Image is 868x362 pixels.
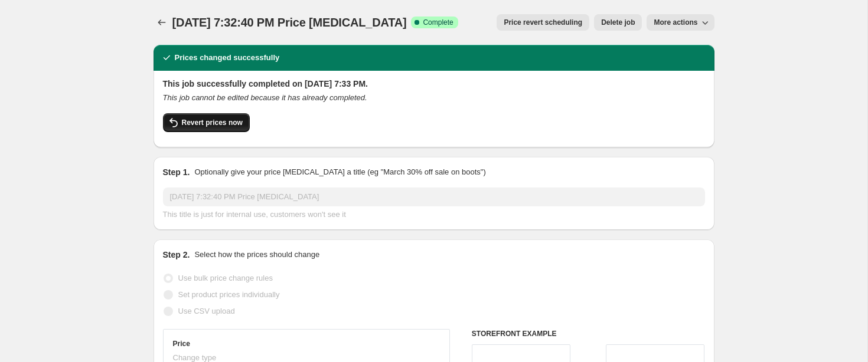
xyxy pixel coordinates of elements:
h2: This job successfully completed on [DATE] 7:33 PM. [163,78,705,90]
input: 30% off holiday sale [163,187,705,206]
button: Delete job [594,14,642,31]
span: Change type [173,353,217,362]
button: More actions [647,14,714,31]
h3: Price [173,339,190,348]
button: Revert prices now [163,113,250,132]
span: Delete job [601,18,635,27]
span: Use bulk price change rules [178,274,273,282]
p: Select how the prices should change [194,249,319,261]
span: [DATE] 7:32:40 PM Price [MEDICAL_DATA] [172,16,407,29]
span: Revert prices now [182,118,243,127]
h6: STOREFRONT EXAMPLE [472,329,705,338]
h2: Step 1. [163,166,190,178]
button: Price change jobs [154,14,170,31]
p: Optionally give your price [MEDICAL_DATA] a title (eg "March 30% off sale on boots") [194,166,485,178]
span: More actions [654,18,697,27]
span: Complete [423,18,453,27]
button: Price revert scheduling [497,14,589,31]
span: Price revert scheduling [504,18,582,27]
i: This job cannot be edited because it has already completed. [163,93,367,102]
span: This title is just for internal use, customers won't see it [163,210,346,219]
h2: Prices changed successfully [175,52,280,64]
span: Use CSV upload [178,307,235,315]
span: Set product prices individually [178,290,280,299]
h2: Step 2. [163,249,190,261]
